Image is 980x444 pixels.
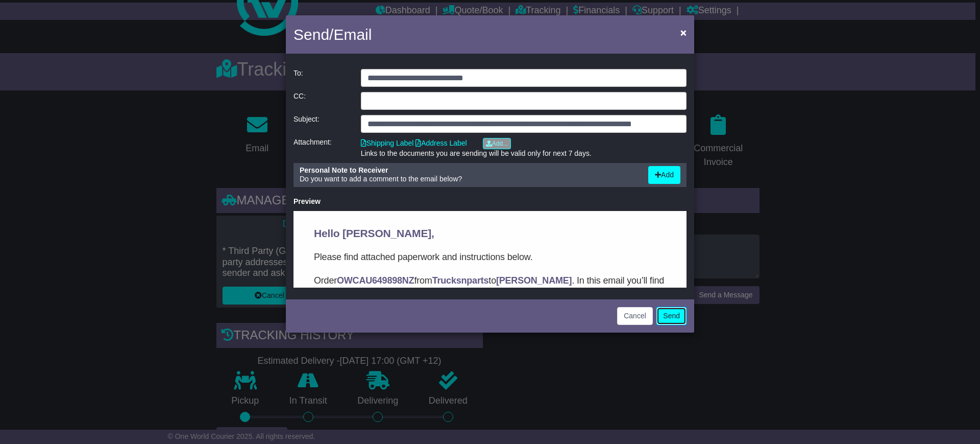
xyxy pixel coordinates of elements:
[203,64,278,75] strong: [PERSON_NAME]
[288,92,356,110] div: CC:
[648,166,680,184] button: Add
[361,139,414,147] a: Shipping Label
[288,115,356,133] div: Subject:
[680,27,687,38] span: ×
[415,139,467,147] a: Address Label
[293,197,687,206] div: Preview
[20,62,373,91] p: Order from to . In this email you’ll find important information about your order, and what you ne...
[361,149,687,158] div: Links to the documents you are sending will be valid only for next 7 days.
[20,39,373,53] p: Please find attached paperwork and instructions below.
[483,138,511,149] a: Add...
[656,307,687,325] button: Send
[617,307,653,325] button: Cancel
[139,64,195,75] strong: Trucksnparts
[43,64,120,75] strong: OWCAU649898NZ
[293,23,372,46] h4: Send/Email
[295,166,643,184] div: Do you want to add a comment to the email below?
[288,138,356,158] div: Attachment:
[675,22,692,43] button: Close
[300,166,638,175] div: Personal Note to Receiver
[20,16,141,28] span: Hello [PERSON_NAME],
[288,69,356,87] div: To:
